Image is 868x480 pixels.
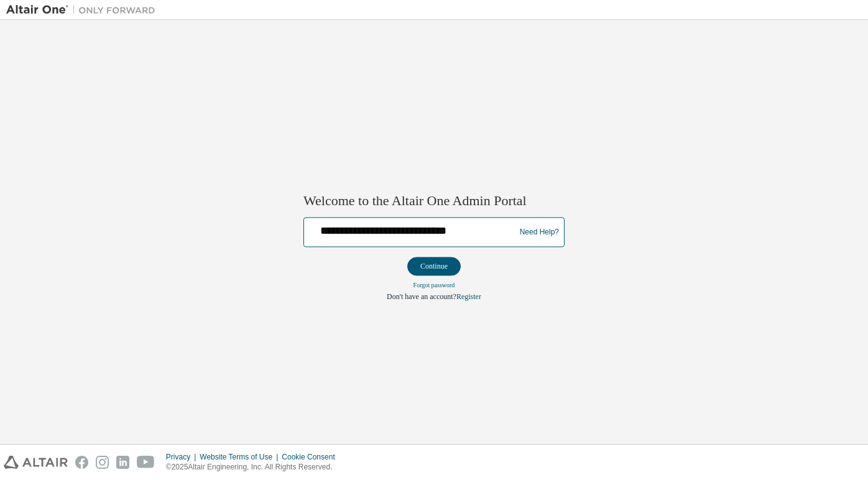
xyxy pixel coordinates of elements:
[407,257,461,276] button: Continue
[4,456,68,469] img: altair_logo.svg
[413,282,455,289] a: Forgot password
[387,293,456,302] span: Don't have an account?
[520,232,559,233] a: Need Help?
[200,452,282,462] div: Website Terms of Use
[166,452,200,462] div: Privacy
[116,456,129,469] img: linkedin.svg
[75,456,88,469] img: facebook.svg
[166,462,343,473] p: © 2025 Altair Engineering, Inc. All Rights Reserved.
[137,456,155,469] img: youtube.svg
[282,452,342,462] div: Cookie Consent
[96,456,109,469] img: instagram.svg
[6,4,162,16] img: Altair One
[303,192,565,210] h2: Welcome to the Altair One Admin Portal
[456,293,481,302] a: Register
